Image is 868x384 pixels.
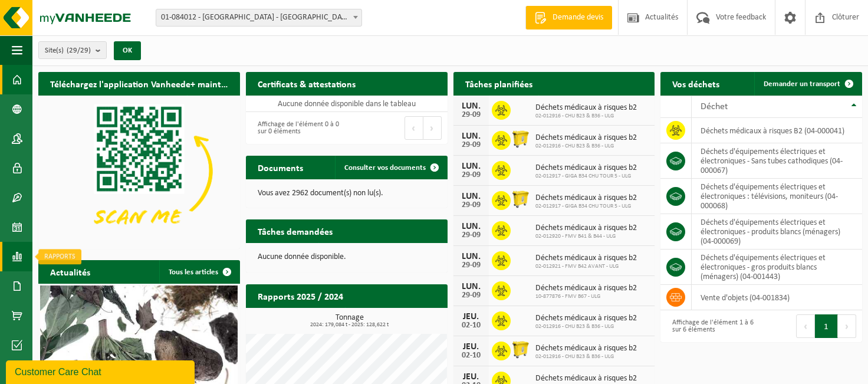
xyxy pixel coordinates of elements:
img: Download de VHEPlus App [38,96,240,247]
div: Affichage de l'élément 0 à 0 sur 0 éléments [252,115,341,141]
td: déchets médicaux à risques B2 (04-000041) [692,118,862,143]
span: 02-012916 - CHU B23 & B36 - ULG [535,353,637,360]
h2: Vos déchets [660,72,731,95]
span: Déchets médicaux à risques b2 [535,344,637,353]
button: Previous [405,116,423,140]
td: déchets d'équipements électriques et électroniques - produits blancs (ménagers) (04-000069) [692,214,862,250]
span: Déchets médicaux à risques b2 [535,284,637,293]
div: LUN. [459,132,483,141]
span: 02-012916 - CHU B23 & B36 - ULG [535,143,637,150]
h2: Téléchargez l'application Vanheede+ maintenant! [38,72,240,95]
h2: Rapports 2025 / 2024 [246,284,355,307]
h3: Tonnage [252,314,448,328]
a: Consulter les rapports [345,307,446,331]
div: JEU. [459,342,483,352]
span: Déchets médicaux à risques b2 [535,224,637,233]
span: 2024: 179,084 t - 2025: 128,622 t [252,322,448,328]
count: (29/29) [67,47,91,54]
span: Déchets médicaux à risques b2 [535,163,637,173]
td: vente d'objets (04-001834) [692,285,862,310]
button: Site(s)(29/29) [38,41,107,59]
div: Affichage de l'élément 1 à 6 sur 6 éléments [666,313,755,339]
span: 02-012917 - GIGA B34 CHU TOUR 5 - ULG [535,173,637,180]
div: 29-09 [459,291,483,300]
h2: Tâches demandées [246,219,344,242]
span: 02-012921 - FMV B42 AVANT - ULG [535,263,637,270]
p: Vous avez 2962 document(s) non lu(s). [258,189,436,198]
div: 29-09 [459,261,483,270]
span: 02-012916 - CHU B23 & B36 - ULG [535,113,637,120]
img: WB-0770-HPE-YW-14 [511,189,531,209]
span: 10-877876 - FMV B67 - ULG [535,293,637,300]
button: OK [114,41,141,60]
td: déchets d'équipements électriques et électroniques : télévisions, moniteurs (04-000068) [692,179,862,214]
div: LUN. [459,252,483,261]
td: déchets d'équipements électriques et électroniques - Sans tubes cathodiques (04-000067) [692,143,862,179]
div: LUN. [459,222,483,231]
span: 02-012917 - GIGA B34 CHU TOUR 5 - ULG [535,203,637,210]
span: Consulter vos documents [344,164,426,172]
span: Déchet [701,102,728,111]
div: 29-09 [459,171,483,179]
img: WB-0770-HPE-YW-14 [511,340,531,360]
div: JEU. [459,372,483,382]
button: Next [838,314,856,338]
span: Déchets médicaux à risques b2 [535,314,637,323]
h2: Documents [246,156,315,179]
div: JEU. [459,312,483,321]
div: LUN. [459,282,483,291]
span: 01-084012 - UNIVERSITE DE LIÈGE - ULG - LIÈGE [156,9,362,27]
p: Aucune donnée disponible. [258,253,436,261]
div: 02-10 [459,352,483,360]
span: 01-084012 - UNIVERSITE DE LIÈGE - ULG - LIÈGE [156,9,361,26]
div: LUN. [459,162,483,171]
span: Déchets médicaux à risques b2 [535,193,637,203]
button: 1 [815,314,838,338]
span: Déchets médicaux à risques b2 [535,103,637,113]
img: WB-0770-HPE-YW-14 [511,129,531,149]
div: 29-09 [459,201,483,209]
span: Site(s) [45,42,91,60]
span: 02-012920 - FMV B41 & B44 - ULG [535,233,637,240]
span: 02-012916 - CHU B23 & B36 - ULG [535,323,637,330]
div: 29-09 [459,111,483,119]
span: Déchets médicaux à risques b2 [535,133,637,143]
td: déchets d'équipements électriques et électroniques - gros produits blancs (ménagers) (04-001443) [692,250,862,285]
h2: Actualités [38,260,102,283]
a: Tous les articles [159,260,239,284]
span: Déchets médicaux à risques b2 [535,374,637,383]
a: Consulter vos documents [335,156,446,179]
iframe: chat widget [6,358,197,384]
div: LUN. [459,192,483,201]
div: LUN. [459,101,483,111]
button: Next [423,116,442,140]
span: Demander un transport [764,80,840,88]
a: Demander un transport [754,72,861,96]
a: Demande devis [525,6,612,29]
h2: Certificats & attestations [246,72,367,95]
span: Demande devis [550,12,606,24]
div: 29-09 [459,231,483,239]
span: Déchets médicaux à risques b2 [535,254,637,263]
td: Aucune donnée disponible dans le tableau [246,96,448,112]
div: 29-09 [459,141,483,149]
h2: Tâches planifiées [453,72,544,95]
div: 02-10 [459,321,483,330]
button: Previous [796,314,815,338]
